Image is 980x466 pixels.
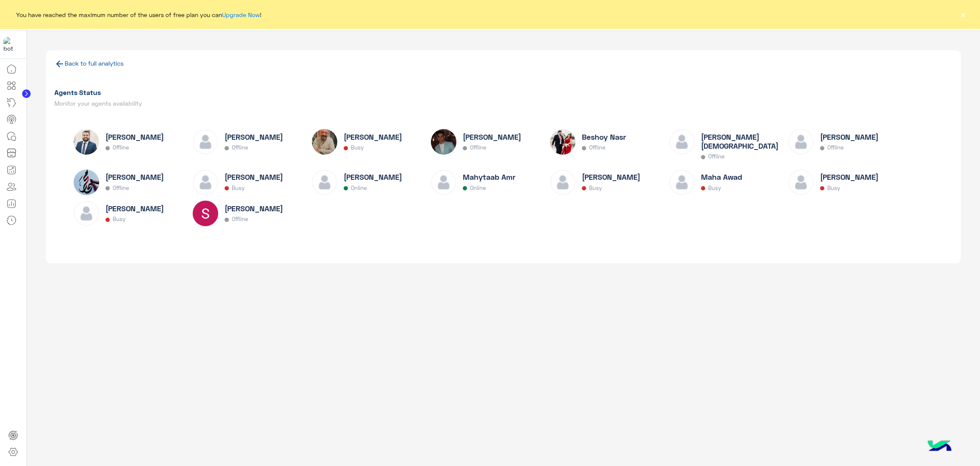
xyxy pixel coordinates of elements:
[113,144,129,151] p: Offline
[827,144,843,151] p: Offline
[589,144,605,151] p: Offline
[463,173,516,181] h6: Mahytaab Amr
[232,144,248,151] p: Offline
[222,11,260,18] a: Upgrade Now
[470,144,486,151] p: Offline
[225,204,283,213] h6: [PERSON_NAME]
[16,10,261,19] span: You have reached the maximum number of the users of free plan you can !
[463,132,521,141] h6: [PERSON_NAME]
[344,132,402,141] h6: [PERSON_NAME]
[582,132,626,141] h6: Beshoy Nasr
[225,132,283,141] h6: [PERSON_NAME]
[232,216,248,222] p: Offline
[113,185,129,191] p: Offline
[959,10,967,19] button: ×
[701,173,742,181] h6: Maha Awad
[105,132,164,141] h6: [PERSON_NAME]
[54,100,500,107] h5: Monitor your agents availability
[65,60,124,67] a: Back to full analytics
[582,173,640,181] h6: [PERSON_NAME]
[225,173,283,181] h6: [PERSON_NAME]
[105,204,164,213] h6: [PERSON_NAME]
[589,185,602,191] p: Busy
[351,185,367,191] p: Online
[344,173,402,181] h6: [PERSON_NAME]
[827,185,840,191] p: Busy
[3,37,19,52] img: 1403182699927242
[232,185,245,191] p: Busy
[708,153,724,160] p: Offline
[105,173,164,181] h6: [PERSON_NAME]
[708,185,721,191] p: Busy
[351,144,364,151] p: Busy
[925,432,954,462] img: hulul-logo.png
[113,216,125,222] p: Busy
[54,88,500,97] h1: Agents Status
[820,132,878,141] h6: [PERSON_NAME]
[701,132,785,150] h6: [PERSON_NAME][DEMOGRAPHIC_DATA]
[820,173,878,181] h6: [PERSON_NAME]
[470,185,486,191] p: Online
